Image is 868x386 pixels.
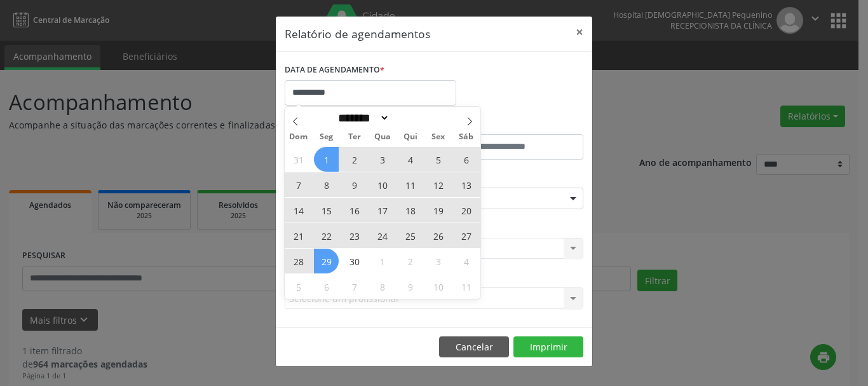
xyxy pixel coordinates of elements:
label: DATA DE AGENDAMENTO [285,60,384,80]
span: Outubro 7, 2025 [342,274,367,299]
span: Setembro 20, 2025 [454,198,478,223]
span: Agosto 31, 2025 [286,147,311,172]
span: Setembro 3, 2025 [370,147,395,172]
span: Setembro 1, 2025 [314,147,339,172]
span: Outubro 1, 2025 [370,249,395,273]
span: Qua [369,133,397,141]
span: Setembro 8, 2025 [314,172,339,197]
h5: Relatório de agendamentos [285,25,430,42]
span: Outubro 11, 2025 [454,274,478,299]
span: Setembro 10, 2025 [370,172,395,197]
span: Setembro 4, 2025 [398,147,423,172]
span: Setembro 27, 2025 [454,223,478,248]
span: Outubro 10, 2025 [426,274,451,299]
span: Setembro 21, 2025 [286,223,311,248]
span: Outubro 5, 2025 [286,274,311,299]
span: Setembro 23, 2025 [342,223,367,248]
span: Setembro 17, 2025 [370,198,395,223]
span: Setembro 22, 2025 [314,223,339,248]
span: Sáb [452,133,480,141]
span: Outubro 4, 2025 [454,249,478,273]
button: Close [567,17,592,48]
span: Setembro 25, 2025 [398,223,423,248]
span: Setembro 16, 2025 [342,198,367,223]
span: Setembro 19, 2025 [426,198,451,223]
span: Setembro 11, 2025 [398,172,423,197]
span: Setembro 13, 2025 [454,172,478,197]
span: Outubro 8, 2025 [370,274,395,299]
select: Month [334,111,390,125]
span: Outubro 9, 2025 [398,274,423,299]
span: Outubro 2, 2025 [398,249,423,273]
span: Setembro 28, 2025 [286,249,311,273]
span: Setembro 9, 2025 [342,172,367,197]
label: ATÉ [437,114,583,134]
span: Outubro 6, 2025 [314,274,339,299]
span: Setembro 15, 2025 [314,198,339,223]
span: Setembro 14, 2025 [286,198,311,223]
span: Setembro 5, 2025 [426,147,451,172]
button: Cancelar [439,336,509,358]
span: Setembro 26, 2025 [426,223,451,248]
button: Imprimir [513,336,583,358]
span: Setembro 6, 2025 [454,147,478,172]
span: Setembro 24, 2025 [370,223,395,248]
span: Qui [397,133,424,141]
span: Outubro 3, 2025 [426,249,451,273]
span: Setembro 30, 2025 [342,249,367,273]
span: Dom [285,133,313,141]
span: Ter [341,133,369,141]
input: Year [390,111,431,125]
span: Setembro 2, 2025 [342,147,367,172]
span: Setembro 29, 2025 [314,249,339,273]
span: Sex [424,133,452,141]
span: Setembro 12, 2025 [426,172,451,197]
span: Setembro 7, 2025 [286,172,311,197]
span: Seg [313,133,341,141]
span: Setembro 18, 2025 [398,198,423,223]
